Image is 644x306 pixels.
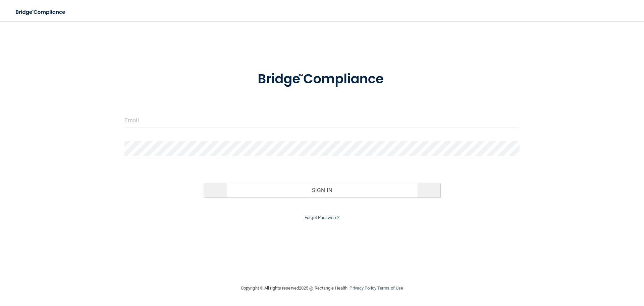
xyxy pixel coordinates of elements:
[528,258,636,285] iframe: Drift Widget Chat Controller
[10,5,72,19] img: bridge_compliance_login_screen.278c3ca4.svg
[124,113,520,128] input: Email
[244,62,400,97] img: bridge_compliance_login_screen.278c3ca4.svg
[204,183,441,198] button: Sign In
[377,286,403,291] a: Terms of Use
[200,277,444,299] div: Copyright © All rights reserved 2025 @ Rectangle Health | |
[305,215,339,220] a: Forgot Password?
[350,286,376,291] a: Privacy Policy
